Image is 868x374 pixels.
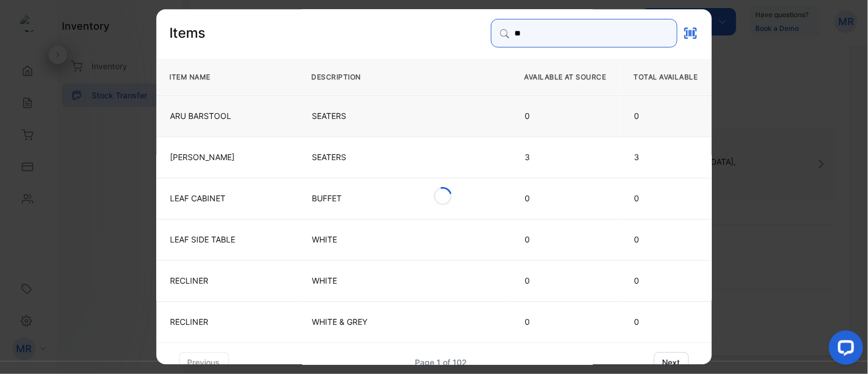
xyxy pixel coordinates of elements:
p: SEATERS [312,152,497,163]
p: AVAILABLE AT SOURCE [525,71,607,83]
button: previous [179,352,229,373]
p: RECLINER [171,275,284,287]
p: 0 [635,275,697,287]
p: Items [170,23,206,43]
div: Page 1 of 102 [415,356,467,368]
p: 0 [635,193,697,204]
p: 3 [635,152,697,163]
iframe: LiveChat chat widget [820,326,868,374]
p: WHITE [312,234,497,245]
p: ARU BARSTOOL [171,110,284,122]
p: LEAF SIDE TABLE [171,234,284,245]
p: WHITE [312,275,497,287]
p: 0 [635,316,697,328]
p: 0 [525,316,606,328]
p: 0 [525,234,606,245]
p: DESCRIPTION [312,71,497,83]
p: BUFFET [312,193,497,204]
p: ITEM NAME [170,71,284,83]
p: SEATERS [312,110,497,122]
button: next [654,352,689,373]
p: TOTAL AVAILABLE [634,71,698,83]
p: 0 [525,193,606,204]
p: 3 [525,152,606,163]
p: 0 [525,275,606,287]
p: LEAF CABINET [171,193,284,204]
p: 0 [635,110,697,122]
p: [PERSON_NAME] [171,152,284,163]
p: 0 [525,110,606,122]
p: WHITE & GREY [312,316,497,328]
p: RECLINER [171,316,284,328]
p: 0 [635,234,697,245]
